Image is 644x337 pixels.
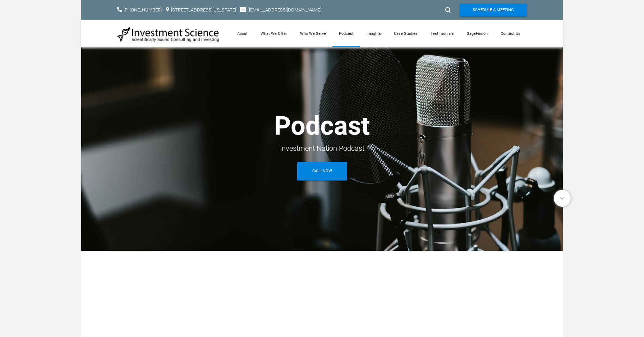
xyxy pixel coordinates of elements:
[117,142,527,155] div: Investment Nation Podcast
[332,20,360,47] a: Podcast
[312,162,332,181] span: Call Now
[387,20,424,47] a: Case Studies
[124,7,162,13] a: [PHONE_NUMBER]
[460,20,494,47] a: SageFusion
[494,20,527,47] a: Contact Us
[473,4,514,17] span: Schedule A Meeting
[424,20,460,47] a: Testimonials
[249,7,321,13] a: [EMAIL_ADDRESS][DOMAIN_NAME]
[294,20,332,47] a: Who We Serve
[117,27,220,42] img: Investment Science | NYC Consulting Services
[231,20,254,47] a: About
[297,162,347,181] a: Call Now
[254,20,294,47] a: What We Offer
[460,4,527,17] a: Schedule A Meeting
[360,20,387,47] a: Insights
[274,111,370,141] strong: Podcast
[171,7,236,13] a: [STREET_ADDRESS][US_STATE]​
